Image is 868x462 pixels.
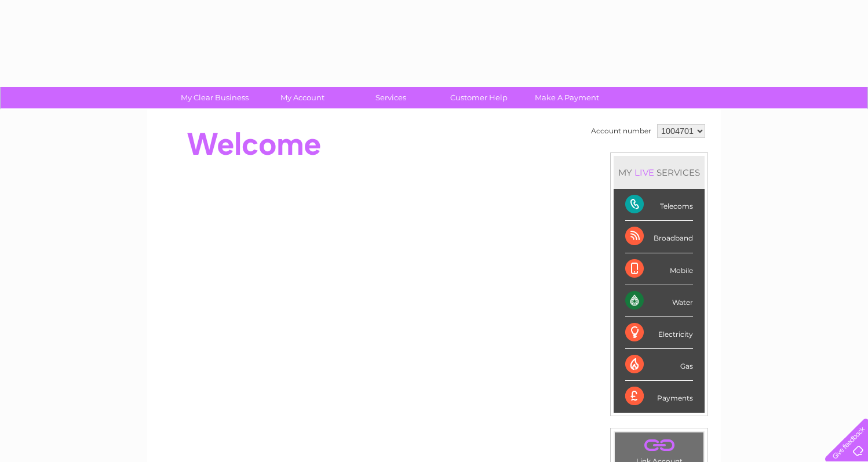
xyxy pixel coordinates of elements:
div: Mobile [625,253,693,285]
a: My Clear Business [167,87,262,108]
div: Gas [625,349,693,381]
div: Payments [625,381,693,412]
div: Telecoms [625,189,693,221]
a: Customer Help [431,87,527,108]
a: . [618,435,701,456]
div: Broadband [625,221,693,253]
div: Electricity [625,317,693,349]
a: Services [343,87,439,108]
div: LIVE [632,167,657,178]
div: Water [625,285,693,317]
a: Make A Payment [519,87,615,108]
a: My Account [255,87,351,108]
div: MY SERVICES [614,156,705,189]
td: Account number [588,121,654,141]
